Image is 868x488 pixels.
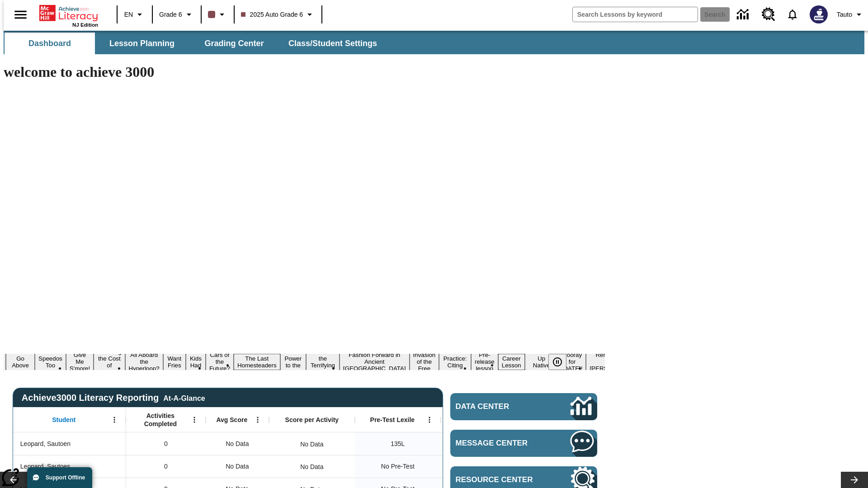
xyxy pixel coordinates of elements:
[28,38,71,49] span: Dashboard
[391,439,405,449] span: 135 Lexile, Leopard, Sautoen
[22,393,205,403] span: Achieve3000 Literacy Reporting
[804,3,833,26] button: Select a new avatar
[573,7,698,22] input: search field
[340,350,410,373] button: Slide 15 Fashion Forward in Ancient Rome
[4,64,605,80] h1: welcome to achieve 3000
[296,458,328,476] div: No Data, Leopard, Sautoes
[6,340,35,384] button: Slide 4 U.S. Soldiers Go Above and Beyond
[126,432,206,455] div: 0, Leopard, Sautoen
[7,1,34,28] button: Open side menu
[27,467,92,488] button: Support Offline
[4,33,385,54] div: SubNavbar
[288,38,377,49] span: Class/Student Settings
[456,402,540,411] span: Data Center
[837,10,852,19] span: Tauto
[120,6,149,23] button: Language: EN, Select a language
[221,435,253,453] span: No Data
[221,457,253,476] span: No Data
[498,354,525,370] button: Slide 19 Career Lesson
[439,347,471,377] button: Slide 17 Mixed Practice: Citing Evidence
[237,6,319,23] button: Class: 2025 Auto Grade 6, Select your class
[450,393,597,420] a: Data Center
[756,2,781,27] a: Resource Center, Will open in new tab
[39,4,98,22] a: Home
[109,38,175,49] span: Lesson Planning
[280,347,307,377] button: Slide 13 Solar Power to the People
[186,340,206,384] button: Slide 10 Dirty Jobs Kids Had To Do
[296,435,328,453] div: No Data, Leopard, Sautoen
[548,354,566,370] button: Pause
[20,462,71,471] span: Leopard, Sautoes
[39,3,98,28] div: Home
[204,6,231,23] button: Class color is dark brown. Change class color
[423,413,436,427] button: Open Menu
[97,33,187,54] button: Lesson Planning
[525,347,558,377] button: Slide 20 Cooking Up Native Traditions
[5,33,95,54] button: Dashboard
[471,350,498,373] button: Slide 18 Pre-release lesson
[4,31,864,54] div: SubNavbar
[131,412,190,428] span: Activities Completed
[125,350,163,373] button: Slide 8 All Aboard the Hyperloop?
[159,10,182,19] span: Grade 6
[163,393,205,403] div: At-A-Glance
[586,350,643,373] button: Slide 22 Remembering Justice O'Connor
[810,5,828,23] img: Avatar
[72,22,98,28] span: NJ Edition
[370,416,415,424] span: Pre-Test Lexile
[35,347,66,377] button: Slide 5 Are Speedos Too Speedy?
[241,10,303,19] span: 2025 Auto Grade 6
[189,33,279,54] button: Grading Center
[216,416,247,424] span: Avg Score
[156,6,198,23] button: Grade: Grade 6, Select a grade
[285,416,339,424] span: Score per Activity
[450,430,597,457] a: Message Center
[281,33,384,54] button: Class/Student Settings
[206,350,234,373] button: Slide 11 Cars of the Future?
[124,10,133,19] span: EN
[126,455,206,478] div: 0, Leopard, Sautoes
[46,474,85,481] span: Support Offline
[234,354,280,370] button: Slide 12 The Last Homesteaders
[163,340,186,384] button: Slide 9 Do You Want Fries With That?
[833,6,868,23] button: Profile/Settings
[52,416,75,424] span: Student
[94,347,125,377] button: Slide 7 Covering the Cost of College
[781,3,804,26] a: Notifications
[204,38,264,49] span: Grading Center
[841,472,868,488] button: Lesson carousel, Next
[206,455,269,478] div: No Data, Leopard, Sautoes
[381,462,415,471] span: No Pre-Test, Leopard, Sautoes
[206,432,269,455] div: No Data, Leopard, Sautoen
[731,2,756,27] a: Data Center
[188,413,201,427] button: Open Menu
[456,475,543,484] span: Resource Center
[108,413,121,427] button: Open Menu
[306,347,340,377] button: Slide 14 Attack of the Terrifying Tomatoes
[251,413,264,427] button: Open Menu
[164,439,168,449] span: 0
[456,439,543,448] span: Message Center
[66,350,94,373] button: Slide 6 Give Me S'more!
[548,354,576,370] div: Pause
[410,343,439,380] button: Slide 16 The Invasion of the Free CD
[20,439,71,449] span: Leopard, Sautoen
[164,462,168,471] span: 0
